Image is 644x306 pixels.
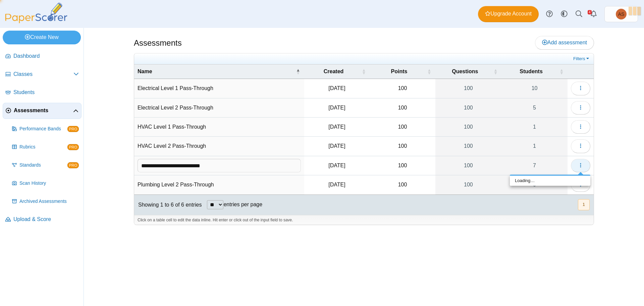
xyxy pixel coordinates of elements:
span: Dashboard [13,52,79,60]
a: 10 [501,79,568,98]
td: 100 [370,98,435,118]
td: Electrical Level 2 Pass-Through [134,98,304,118]
td: HVAC Level 2 Pass-Through [134,137,304,156]
span: Questions [452,69,478,74]
a: 0 [501,175,568,194]
a: 100 [435,118,502,136]
span: PRO [67,162,79,168]
a: Upload & Score [3,212,82,228]
a: Scan History [9,175,82,191]
a: Performance Bands PRO [9,121,82,137]
div: Showing 1 to 6 of 6 entries [134,195,202,215]
span: PRO [67,126,79,132]
a: 1 [501,137,568,156]
span: Created [324,69,344,74]
label: entries per page [223,202,262,207]
h1: Assessments [134,37,182,49]
a: 100 [435,137,502,156]
span: Andrea Sheaffer [616,9,627,19]
a: Add assessment [535,36,594,49]
span: Performance Bands [19,126,67,132]
a: 100 [435,156,502,175]
time: May 21, 2025 at 4:17 PM [328,85,345,91]
a: Andrea Sheaffer [604,6,638,22]
td: Plumbing Level 2 Pass-Through [134,175,304,194]
span: Students [13,89,79,96]
time: May 22, 2025 at 1:55 PM [328,163,345,168]
a: Standards PRO [9,157,82,173]
td: 100 [370,156,435,175]
span: Students [520,69,542,74]
time: Jul 7, 2025 at 2:56 PM [328,105,345,111]
span: Name : Activate to invert sorting [296,64,300,79]
span: Add assessment [542,40,587,45]
span: Standards [19,162,67,169]
img: PaperScorer [3,3,70,23]
button: 1 [578,199,590,210]
span: Rubrics [19,144,67,150]
a: 100 [435,175,502,194]
span: Archived Assessments [19,198,79,205]
span: Students : Activate to sort [559,64,563,79]
span: PRO [67,144,79,150]
span: Points : Activate to sort [427,64,431,79]
td: 100 [370,175,435,194]
td: Electrical Level 1 Pass-Through [134,79,304,98]
span: Name [138,69,152,74]
div: Loading… [510,176,590,186]
time: Aug 6, 2025 at 4:17 PM [328,124,345,130]
span: Assessments [14,107,73,114]
span: Andrea Sheaffer [618,12,625,16]
a: 7 [501,156,568,175]
time: Aug 20, 2025 at 8:42 PM [328,182,345,187]
a: Assessments [3,103,82,119]
td: 100 [370,137,435,156]
a: Students [3,85,82,101]
span: Created : Activate to sort [362,64,366,79]
span: Upload & Score [13,216,79,223]
span: Classes [13,71,73,78]
a: 100 [435,79,502,98]
a: Upgrade Account [478,6,539,22]
a: Archived Assessments [9,193,82,210]
td: 100 [370,118,435,137]
nav: pagination [577,199,590,210]
a: 5 [501,98,568,117]
a: Classes [3,67,82,83]
a: Rubrics PRO [9,139,82,155]
a: Dashboard [3,48,82,64]
a: 1 [501,118,568,136]
a: Alerts [586,7,601,21]
a: PaperScorer [3,18,70,24]
td: 100 [370,79,435,98]
span: Points [391,69,408,74]
span: Scan History [19,180,79,187]
span: Questions : Activate to sort [493,64,497,79]
a: 100 [435,98,502,117]
time: Jul 21, 2025 at 3:48 PM [328,143,345,149]
td: HVAC Level 1 Pass-Through [134,118,304,137]
span: Upgrade Account [485,10,532,17]
a: Filters [572,55,592,62]
div: Click on a table cell to edit the data inline. Hit enter or click out of the input field to save. [134,215,594,225]
a: Create New [3,31,81,44]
